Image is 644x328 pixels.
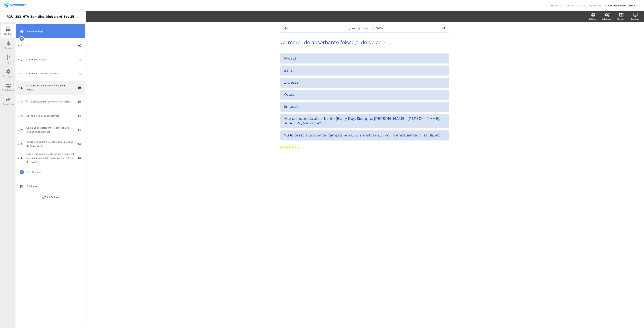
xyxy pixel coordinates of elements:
a: 1 Login [16,38,85,52]
p: Ce marcă de absorbante folosești de obicei? [280,39,449,45]
div: Distribute [3,102,14,106]
a: 5 În [PERSON_NAME] de vârstă te încadrezi? [16,95,85,109]
span: 4 [21,85,23,90]
span: Support [551,4,559,7]
a: 7 Ce brand de detergent folosești pentru mașina de spălat vase? [16,123,85,137]
span: Welcome Page [27,29,78,33]
div: Nu folosesc absorbante (tampoane, cupă menstruală, chiloți menstruali reutilizabili, etc.). [284,133,446,138]
div: Introduceți locația [26,57,76,61]
span: Add Question [27,170,78,174]
div: Permissions [2,88,15,92]
span: 5 [21,99,23,104]
span: Type caption... [347,26,370,30]
a: Welcome Page [16,24,85,38]
a: 8 Ce ciclu de spălare folosești pentru mașina de spălat vase?​ [16,137,85,151]
div: [DOMAIN_NAME] - [GEOGRAPHIC_DATA] [606,4,638,7]
span: 2 [21,57,23,62]
div: Outline [4,32,12,36]
span: 1 [21,43,22,48]
span: 9 [21,156,23,160]
img: segmanta logo [4,3,26,8]
div: Ce ciclu de spălare folosești pentru mașina de spălat vase?​ [26,140,74,148]
div: Advanced [602,17,611,20]
div: Design [4,46,12,50]
div: Bella [284,68,446,73]
div: Alte branduri de absorbante (Every Day, Siempre, [PERSON_NAME], [PERSON_NAME], [PERSON_NAME], etc.). [284,116,446,126]
div: Print Outline [42,195,59,199]
button: Add choice [280,142,449,153]
div: Add choice [284,145,300,150]
a: 4 Ce marcă de absorbante folosești de obicei? [16,81,85,95]
div: În ce grupă de vârstă te încadrezi? [26,100,74,104]
div: Kotex [284,92,446,97]
div: Always [284,56,446,61]
div: Ce marcă de absorbante folosești de obicei? [26,84,74,92]
span: 6 [21,114,23,118]
div: Display [617,17,624,20]
div: Care dintre variantele de mai jos descrie cel mai bine procesul de spălat vase la mașina de spălat? [26,152,74,164]
a: 2 Introduceți locația [16,52,85,67]
div: Enroush [284,104,446,109]
div: Logic [5,60,11,64]
div: Preview [631,17,639,20]
span: 8 [21,142,23,146]
div: Libresse [284,80,446,85]
div: Dețineți mașină de spălat vase? [26,114,74,118]
div: Configure [3,74,14,78]
a: Ending A [16,179,85,193]
a: 9 Care dintre variantele de mai jos descrie cel mai bine procesul de spălat vase la mașina de spă... [16,151,85,165]
div: Login [26,43,74,47]
div: 34% [376,26,383,30]
div: Introduceți codul de promoter [26,72,76,76]
span: 3 [21,71,23,76]
a: 3 Introduceți codul de promoter [16,67,85,81]
span: Ending A [27,184,78,188]
span: 7 [21,128,23,132]
div: ROU_383_HTA_Sampling_Multibrand_Sep'25 [7,13,74,20]
a: 6 Dețineți mașină de spălat vase? [16,109,85,123]
div: Settings [589,17,597,20]
div: Ce brand de detergent folosești pentru mașina de spălat vase? [26,126,74,134]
